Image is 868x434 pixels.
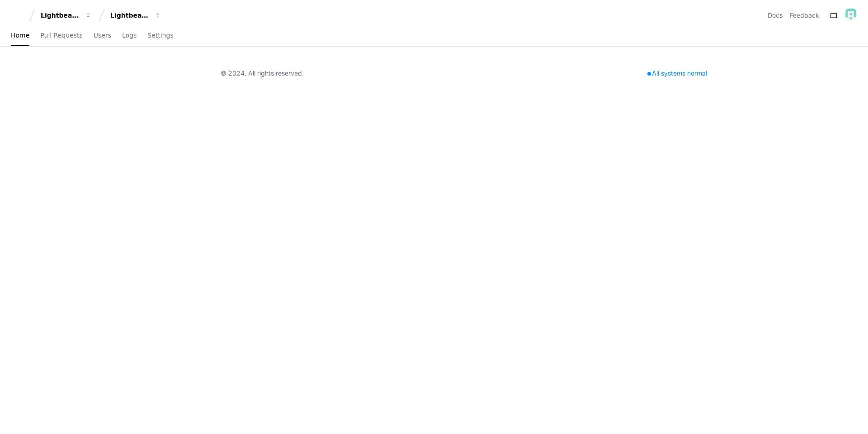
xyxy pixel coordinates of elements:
[94,33,111,38] span: Users
[790,11,819,20] button: Feedback
[147,25,173,46] a: Settings
[11,33,29,38] span: Home
[94,25,111,46] a: Users
[221,69,304,78] div: © 2024. All rights reserved.
[642,67,712,80] div: All systems normal
[768,11,783,20] a: Docs
[37,7,95,24] button: Lightbeam Health
[147,33,173,38] span: Settings
[107,7,165,24] button: Lightbeam Health Solutions
[40,25,82,46] a: Pull Requests
[122,33,137,38] span: Logs
[844,8,857,20] img: 149698671
[110,11,149,20] div: Lightbeam Health Solutions
[11,25,29,46] a: Home
[122,25,137,46] a: Logs
[41,11,80,20] div: Lightbeam Health
[40,33,82,38] span: Pull Requests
